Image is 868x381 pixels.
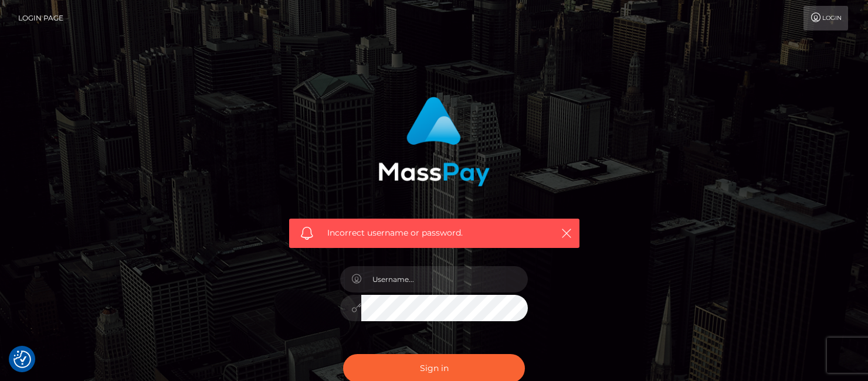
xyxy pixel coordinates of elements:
[378,97,490,186] img: MassPay Login
[13,351,31,368] button: Consent Preferences
[327,227,541,239] span: Incorrect username or password.
[18,6,63,30] a: Login Page
[803,6,848,30] a: Login
[13,351,31,368] img: Revisit consent button
[361,266,528,292] input: Username...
